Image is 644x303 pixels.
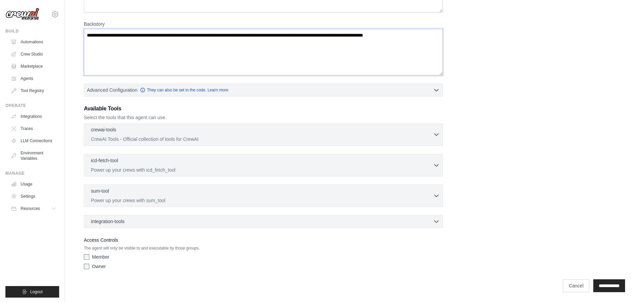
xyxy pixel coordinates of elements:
a: Agents [8,73,59,84]
span: Logout [30,289,43,295]
button: crewai-tools CrewAI Tools - Official collection of tools for CrewAI [87,126,440,143]
div: Manage [5,171,59,176]
a: They can also be set in the code. Learn more [140,87,228,93]
button: integration-tools [87,218,440,225]
label: Backstory [84,21,443,27]
span: Advanced Configuration [87,87,137,93]
a: Usage [8,179,59,190]
p: CrewAI Tools - Official collection of tools for CrewAI [91,136,433,143]
button: Logout [5,286,59,298]
p: icd-fetch-tool [91,157,118,164]
a: Traces [8,123,59,134]
img: Logo [5,8,39,21]
p: Power up your crews with sum_tool [91,197,433,204]
button: icd-fetch-tool Power up your crews with icd_fetch_tool [87,157,440,173]
div: Build [5,28,59,34]
p: sum-tool [91,188,109,194]
label: Member [92,254,109,260]
a: Integrations [8,111,59,122]
a: Environment Variables [8,148,59,164]
label: Access Controls [84,236,443,244]
a: Marketplace [8,61,59,72]
a: LLM Connections [8,135,59,146]
p: The agent will only be visible to and executable by those groups. [84,245,443,251]
div: Operate [5,103,59,108]
a: Crew Studio [8,49,59,60]
h3: Available Tools [84,105,443,113]
p: crewai-tools [91,126,116,133]
p: Power up your crews with icd_fetch_tool [91,167,433,173]
a: Cancel [563,279,589,292]
span: integration-tools [91,218,125,225]
button: sum-tool Power up your crews with sum_tool [87,188,440,204]
a: Settings [8,191,59,202]
label: Owner [92,263,106,270]
a: Automations [8,37,59,47]
span: Resources [21,206,40,211]
button: Advanced Configuration They can also be set in the code. Learn more [84,84,443,96]
button: Resources [8,203,59,214]
p: Select the tools that this agent can use. [84,114,443,121]
a: Tool Registry [8,85,59,96]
